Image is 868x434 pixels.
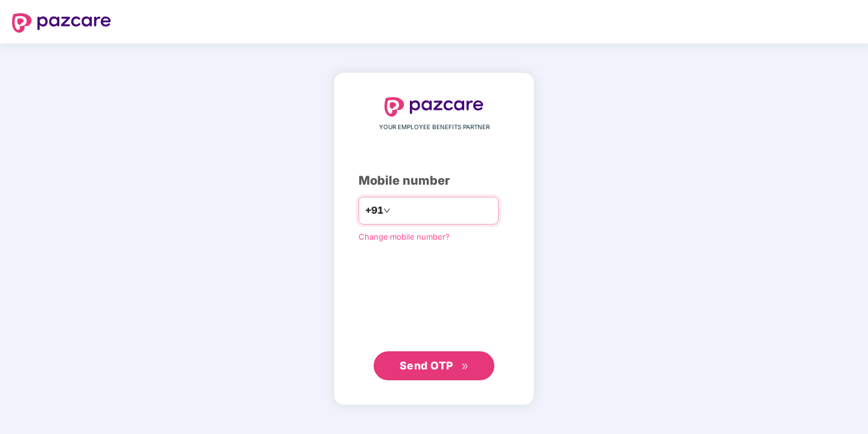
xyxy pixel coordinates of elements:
div: Mobile number [359,171,509,190]
span: +91 [365,203,383,218]
button: Send OTPdouble-right [374,351,494,380]
span: YOUR EMPLOYEE BENEFITS PARTNER [379,123,490,132]
img: logo [385,97,483,116]
a: Change mobile number? [359,232,450,241]
span: down [383,207,391,214]
span: Send OTP [400,359,453,372]
img: logo [12,13,111,33]
span: double-right [461,363,469,371]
